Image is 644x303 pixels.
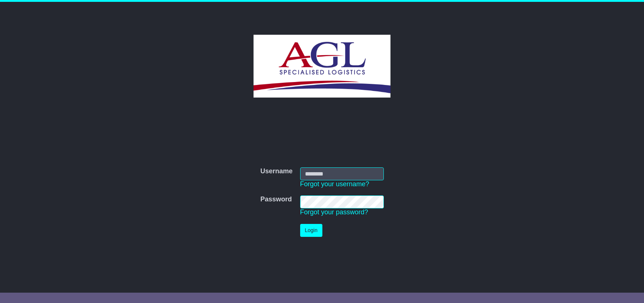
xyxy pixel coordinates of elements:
[260,195,292,204] label: Password
[300,208,368,216] a: Forgot your password?
[300,180,369,188] a: Forgot your username?
[260,167,292,176] label: Username
[300,224,322,237] button: Login
[254,35,390,98] img: AGL SPECIALISED LOGISTICS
